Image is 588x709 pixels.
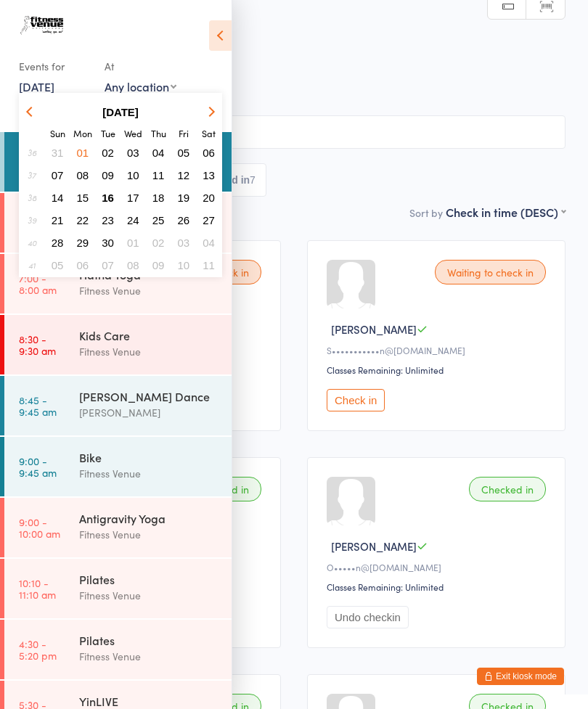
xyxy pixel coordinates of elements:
[197,143,220,163] button: 06
[101,127,115,139] small: Tuesday
[147,143,170,163] button: 04
[102,192,114,204] span: 16
[197,165,220,185] button: 13
[327,364,550,376] div: Classes Remaining: Unlimited
[122,165,144,185] button: 10
[327,389,385,411] button: Check in
[124,127,142,139] small: Wednesday
[127,192,139,204] span: 17
[179,127,189,139] small: Friday
[152,169,165,181] span: 11
[23,52,543,66] span: [DATE] 6:00am
[79,449,219,465] div: Bike
[173,165,195,185] button: 12
[152,214,165,226] span: 25
[178,147,190,159] span: 05
[97,255,119,275] button: 07
[46,210,69,230] button: 21
[52,214,64,226] span: 21
[203,192,215,204] span: 20
[72,210,94,230] button: 22
[178,259,190,271] span: 10
[127,214,139,226] span: 24
[97,188,119,208] button: 16
[152,237,165,249] span: 02
[102,147,114,159] span: 02
[122,233,144,253] button: 01
[28,192,36,203] em: 38
[77,237,89,249] span: 29
[102,259,114,271] span: 07
[477,668,564,685] button: Exit kiosk mode
[28,259,36,271] em: 41
[97,233,119,253] button: 30
[102,237,114,249] span: 30
[72,233,94,253] button: 29
[435,260,546,284] div: Waiting to check in
[409,205,443,220] label: Sort by
[327,344,550,356] div: S•••••••••••n@[DOMAIN_NAME]
[52,237,64,249] span: 28
[197,210,220,230] button: 27
[446,204,565,220] div: Check in time (DESC)
[28,237,36,248] em: 40
[52,169,64,181] span: 07
[19,394,57,417] time: 8:45 - 9:45 am
[4,193,232,253] a: 6:00 -7:00 amPilatesFitness Venue
[15,11,69,40] img: Fitness Venue Whitsunday
[127,169,139,181] span: 10
[46,255,69,275] button: 05
[73,127,92,139] small: Monday
[97,210,119,230] button: 23
[77,192,89,204] span: 15
[4,498,232,557] a: 9:00 -10:00 amAntigravity YogaFitness Venue
[197,188,220,208] button: 20
[4,620,232,679] a: 4:30 -5:20 pmPilatesFitness Venue
[52,147,64,159] span: 31
[178,169,190,181] span: 12
[147,210,170,230] button: 25
[72,188,94,208] button: 15
[79,571,219,587] div: Pilates
[105,54,176,78] div: At
[327,606,409,628] button: Undo checkin
[203,147,215,159] span: 06
[46,188,69,208] button: 14
[152,259,165,271] span: 09
[19,577,56,600] time: 10:10 - 11:10 am
[4,437,232,496] a: 9:00 -9:45 amBikeFitness Venue
[127,237,139,249] span: 01
[127,147,139,159] span: 03
[4,315,232,374] a: 8:30 -9:30 amKids CareFitness Venue
[173,255,195,275] button: 10
[197,255,220,275] button: 11
[19,333,56,356] time: 8:30 - 9:30 am
[122,210,144,230] button: 24
[77,259,89,271] span: 06
[105,78,176,94] div: Any location
[122,143,144,163] button: 03
[147,233,170,253] button: 02
[203,237,215,249] span: 04
[72,143,94,163] button: 01
[79,632,219,648] div: Pilates
[77,169,89,181] span: 08
[197,233,220,253] button: 04
[178,214,190,226] span: 26
[72,165,94,185] button: 08
[102,214,114,226] span: 23
[178,237,190,249] span: 03
[46,143,69,163] button: 31
[127,259,139,271] span: 08
[23,115,565,149] input: Search
[79,693,219,709] div: YinLIVE
[178,192,190,204] span: 19
[147,255,170,275] button: 09
[152,147,165,159] span: 04
[102,106,139,118] strong: [DATE]
[147,165,170,185] button: 11
[331,321,417,337] span: [PERSON_NAME]
[202,127,216,139] small: Saturday
[327,581,550,593] div: Classes Remaining: Unlimited
[327,561,550,573] div: O•••••n@[DOMAIN_NAME]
